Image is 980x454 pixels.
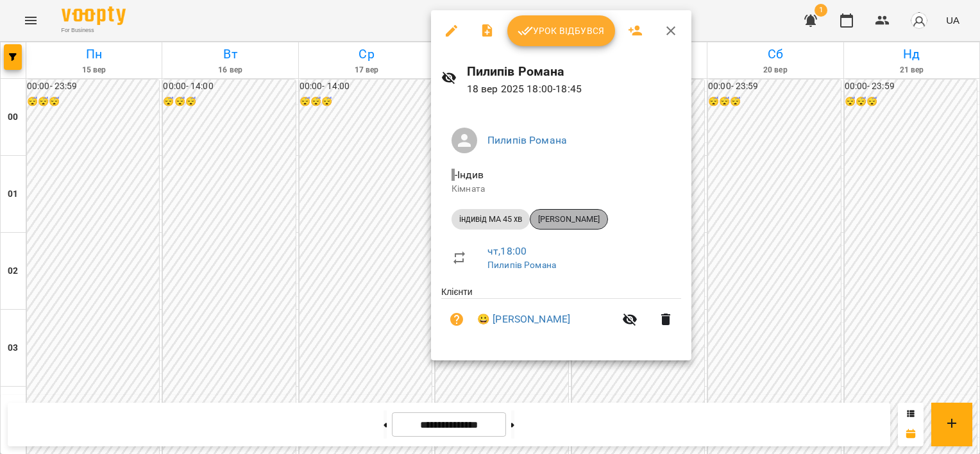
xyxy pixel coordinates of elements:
div: [PERSON_NAME] [530,209,608,230]
span: Урок відбувся [518,23,605,38]
p: Кімната [452,183,671,196]
button: Урок відбувся [507,15,615,46]
a: чт , 18:00 [487,245,527,257]
span: індивід МА 45 хв [452,214,530,225]
a: Пилипів Романа [487,134,567,146]
button: Візит ще не сплачено. Додати оплату? [441,304,472,335]
span: - Індив [452,169,486,181]
p: 18 вер 2025 18:00 - 18:45 [467,81,681,97]
h6: Пилипів Романа [467,62,681,81]
a: Пилипів Романа [487,260,556,270]
span: [PERSON_NAME] [530,214,607,225]
ul: Клієнти [441,285,681,345]
a: 😀 [PERSON_NAME] [477,312,570,327]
